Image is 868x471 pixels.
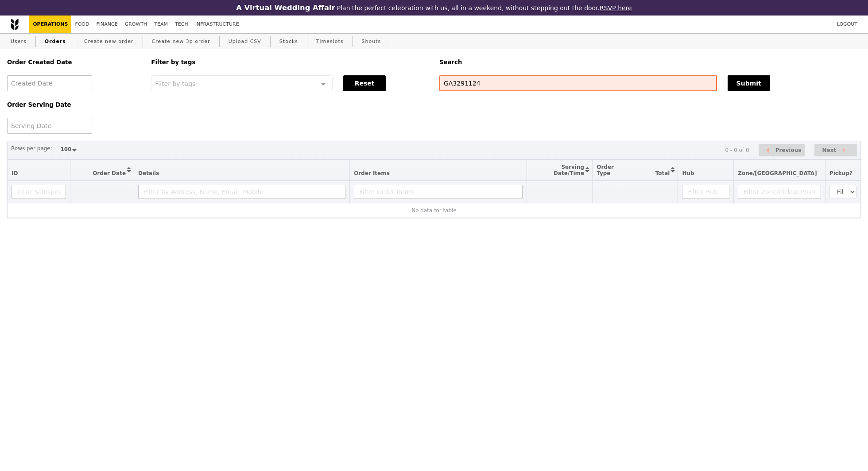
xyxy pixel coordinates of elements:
[29,16,71,33] a: Operations
[12,185,66,199] input: ID or Salesperson name
[121,16,151,33] a: Growth
[41,34,70,50] a: Orders
[600,4,632,12] a: RSVP here
[822,145,836,156] span: Next
[725,147,749,153] div: 0 - 0 of 0
[682,170,694,176] span: Hub
[439,59,861,66] h5: Search
[236,4,335,12] h3: A Virtual Wedding Affair
[138,170,159,176] span: Details
[171,16,192,33] a: Tech
[682,185,729,199] input: Filter Hub
[7,59,140,66] h5: Order Created Date
[354,185,523,199] input: Filter Order Items
[11,144,52,153] label: Rows per page:
[358,34,385,50] a: Shouts
[138,185,345,199] input: Filter by Address, Name, Email, Mobile
[151,59,429,66] h5: Filter by tags
[775,145,802,156] span: Previous
[71,16,93,33] a: Food
[7,34,30,50] a: Users
[93,16,121,33] a: Finance
[81,34,137,50] a: Create new order
[439,75,717,91] input: Search any field
[225,34,265,50] a: Upload CSV
[728,75,770,91] button: Submit
[738,170,817,176] span: Zone/[GEOGRAPHIC_DATA]
[12,207,856,214] div: No data for table
[597,164,614,176] span: Order Type
[11,19,19,30] img: Grain logo
[7,101,140,108] h5: Order Serving Date
[192,16,243,33] a: Infrastructure
[829,170,852,176] span: Pickup?
[354,170,390,176] span: Order Items
[814,144,857,157] button: Next
[313,34,347,50] a: Timeslots
[7,118,92,134] input: Serving Date
[179,4,689,12] div: Plan the perfect celebration with us, all in a weekend, without stepping out the door.
[759,144,805,157] button: Previous
[155,79,195,87] span: Filter by tags
[151,16,171,33] a: Team
[148,34,214,50] a: Create new 3p order
[12,170,18,176] span: ID
[738,185,821,199] input: Filter Zone/Pickup Point
[7,75,92,91] input: Created Date
[833,16,861,33] a: Logout
[276,34,302,50] a: Stocks
[343,75,386,91] button: Reset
